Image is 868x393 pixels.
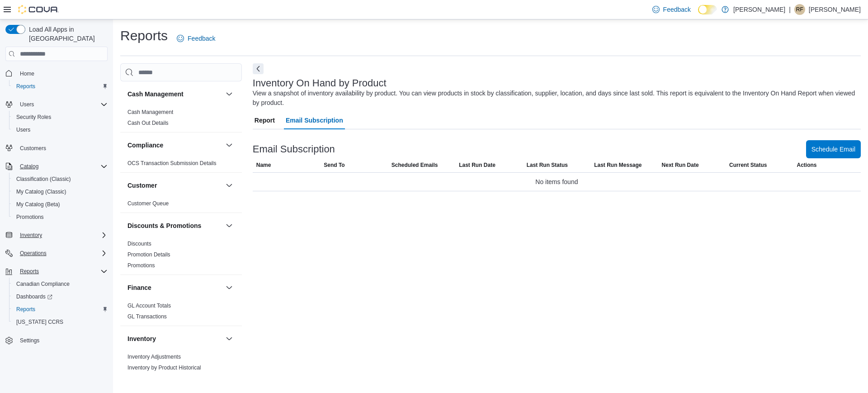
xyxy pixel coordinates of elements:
[127,353,181,360] span: Inventory Adjustments
[127,334,222,343] button: Inventory
[127,262,155,269] a: Promotions
[253,89,856,108] div: View a snapshot of inventory availability by product. You can view products in stock by classific...
[9,316,111,328] button: [US_STATE] CCRS
[9,80,111,93] button: Reports
[9,173,111,185] button: Classification (Classic)
[127,90,184,99] h3: Cash Management
[16,83,35,90] span: Reports
[16,99,108,110] span: Users
[286,111,343,129] span: Email Subscription
[127,119,169,127] span: Cash Out Details
[120,238,242,275] div: Discounts & Promotions
[16,266,108,277] span: Reports
[16,161,42,172] button: Catalog
[224,220,235,231] button: Discounts & Promotions
[127,241,151,247] a: Discounts
[127,141,163,150] h3: Compliance
[16,213,44,221] span: Promotions
[698,5,717,14] input: Dark Mode
[16,230,108,241] span: Inventory
[9,198,111,211] button: My Catalog (Beta)
[253,78,387,89] h3: Inventory On Hand by Product
[2,98,111,111] button: Users
[16,335,43,346] a: Settings
[13,304,39,315] a: Reports
[2,66,111,80] button: Home
[127,221,201,230] h3: Discounts & Promotions
[20,250,47,257] span: Operations
[127,313,167,320] a: GL Transactions
[127,160,217,166] a: OCS Transaction Submission Details
[789,4,791,15] p: |
[2,247,111,260] button: Operations
[16,67,108,79] span: Home
[9,278,111,290] button: Canadian Compliance
[127,303,171,309] a: GL Account Totals
[127,334,156,343] h3: Inventory
[16,175,71,183] span: Classification (Classic)
[16,114,51,121] span: Security Roles
[253,144,335,155] h3: Email Subscription
[20,268,39,275] span: Reports
[127,160,217,167] span: OCS Transaction Submission Details
[794,4,805,15] div: Richard Figueira
[16,68,38,79] a: Home
[13,174,108,185] span: Classification (Classic)
[16,126,30,133] span: Users
[127,365,201,371] a: Inventory by Product Historical
[9,303,111,316] button: Reports
[16,188,66,195] span: My Catalog (Classic)
[127,251,170,258] a: Promotion Details
[25,25,108,43] span: Load All Apps in [GEOGRAPHIC_DATA]
[224,140,235,151] button: Compliance
[459,161,495,169] span: Last Run Date
[13,124,34,135] a: Users
[9,290,111,303] a: Dashboards
[16,201,60,208] span: My Catalog (Beta)
[9,211,111,223] button: Promotions
[127,221,222,230] button: Discounts & Promotions
[120,300,242,326] div: Finance
[324,161,344,169] span: Send To
[253,63,264,74] button: Next
[20,145,46,152] span: Customers
[5,63,108,370] nav: Complex example
[127,283,222,292] button: Finance
[256,161,271,169] span: Name
[733,4,785,15] p: [PERSON_NAME]
[127,251,170,258] span: Promotion Details
[188,34,215,43] span: Feedback
[127,302,171,309] span: GL Account Totals
[224,282,235,293] button: Finance
[127,354,181,360] a: Inventory Adjustments
[535,176,578,187] span: No items found
[13,279,73,289] a: Canadian Compliance
[127,313,167,320] span: GL Transactions
[13,112,55,123] a: Security Roles
[806,140,861,158] button: Schedule Email
[173,29,219,47] a: Feedback
[127,90,222,99] button: Cash Management
[809,4,861,15] p: [PERSON_NAME]
[224,89,235,99] button: Cash Management
[127,200,169,207] a: Customer Queue
[13,112,108,123] span: Security Roles
[13,212,108,223] span: Promotions
[127,283,151,292] h3: Finance
[16,161,108,172] span: Catalog
[13,174,75,185] a: Classification (Classic)
[811,145,855,154] span: Schedule Email
[16,318,63,326] span: [US_STATE] CCRS
[729,161,767,169] span: Current Status
[2,160,111,173] button: Catalog
[16,99,38,110] button: Users
[16,335,108,346] span: Settings
[127,109,173,115] a: Cash Management
[127,375,184,382] a: Inventory Count Details
[120,27,168,45] h1: Reports
[120,158,242,172] div: Compliance
[16,230,46,241] button: Inventory
[796,4,803,15] span: RF
[13,186,108,197] span: My Catalog (Classic)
